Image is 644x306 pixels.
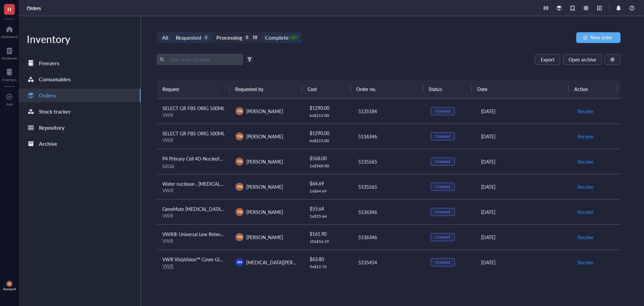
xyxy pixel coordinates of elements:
div: Ordered [435,209,450,215]
span: [PERSON_NAME] [246,133,283,140]
span: Export [541,57,554,62]
button: Receive [577,131,594,142]
div: 5135454 [358,259,420,266]
a: VWR [162,263,173,269]
span: Receive [578,158,593,165]
span: New order [590,35,612,40]
div: Orders [39,91,56,100]
a: Freezers [19,56,141,70]
div: 1 x $ 568.00 [310,163,347,169]
div: 5135184 [358,107,420,115]
div: [DATE] [481,259,567,266]
div: 5135565 [358,183,420,190]
div: [DATE] [481,183,567,190]
div: $ 64.69 [310,180,347,187]
span: SELECT GR FBS ORIG 500ML [162,105,225,112]
a: Archive [19,137,141,150]
div: Ordered [435,184,450,189]
th: Date [472,80,569,98]
td: 5136346 [352,199,425,224]
div: Inventory [19,32,141,46]
a: Notebook [2,45,17,60]
td: 5135184 [352,99,425,124]
div: VWR [162,137,225,143]
div: Ordered [435,134,450,139]
span: [MEDICAL_DATA][PERSON_NAME] [246,259,320,266]
div: $ 63.80 [310,255,347,263]
span: YN [237,159,242,164]
div: Add [6,102,13,106]
th: Status [423,80,472,98]
div: Ordered [435,108,450,114]
div: $ 1290.00 [310,104,347,112]
div: 10 x $ 16.19 [310,239,347,244]
span: VWR® Universal Low Retention Pipet Tip Reloads, Non-Sterile, 200 uL [162,231,309,237]
div: 18 [252,35,258,41]
div: $ 55.64 [310,205,347,212]
div: Requested [176,33,201,42]
td: 5135454 [352,250,425,275]
button: Export [535,54,560,65]
div: 5135565 [358,158,420,165]
div: segmented control [157,32,302,43]
a: Stock tracker [19,105,141,118]
div: Repository [39,123,64,132]
div: Complete [265,33,288,42]
td: 5135565 [352,149,425,174]
span: YN [237,234,242,240]
span: YN [237,108,242,114]
div: All [162,33,168,42]
span: YN [237,209,242,215]
span: [PERSON_NAME] [246,183,283,190]
span: Receive [578,133,593,140]
span: Open archive [569,57,596,62]
a: Consumables [19,73,141,86]
button: Open archive [563,54,602,65]
span: KM [237,260,242,264]
div: Notebook [2,56,17,60]
div: Ordered [435,260,450,265]
div: Processing [216,33,242,42]
div: 6 x $ 215.00 [310,113,347,118]
div: 5136346 [358,133,420,140]
div: $ 161.90 [310,230,347,237]
div: 6 x $ 215.00 [310,138,347,143]
th: Cost [302,80,351,98]
th: Order no. [351,80,424,98]
div: 5136346 [358,208,420,216]
button: Receive [577,156,594,167]
th: Request [157,80,230,98]
div: VWR [162,213,225,219]
th: Action [569,80,618,98]
div: 5136346 [358,233,420,241]
div: Account [3,287,16,291]
div: Freezers [39,58,59,68]
div: 1 x $ 64.69 [310,188,347,194]
a: Orders [27,5,42,11]
button: Receive [577,232,594,243]
span: YN [237,184,242,189]
td: 5136346 [352,124,425,149]
span: Receive [578,183,593,190]
td: 5136346 [352,224,425,250]
span: YN [8,282,11,286]
div: [DATE] [481,208,567,216]
div: VWR [162,112,225,118]
button: New order [576,32,621,43]
span: Receive [578,259,593,266]
div: 0 [244,35,250,41]
span: H [7,5,11,13]
div: [DATE] [481,233,567,241]
div: Ordered [435,234,450,240]
span: [PERSON_NAME] [246,108,283,115]
div: 1387 [291,35,297,41]
span: [PERSON_NAME] [246,209,283,215]
span: Receive [578,107,593,115]
button: Receive [577,257,594,268]
div: Inventory [2,78,17,82]
div: 8 [203,35,209,41]
div: [DATE] [481,133,567,140]
div: VWR [162,238,225,244]
button: Receive [577,181,594,192]
div: Ordered [435,159,450,164]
